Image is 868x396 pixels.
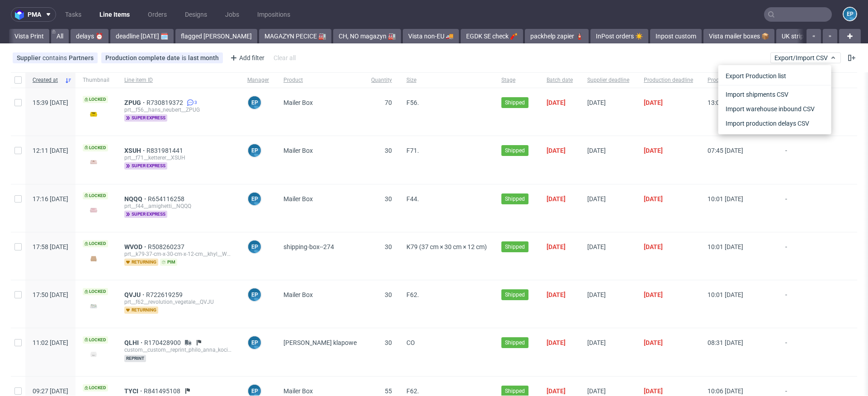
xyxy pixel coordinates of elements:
[146,99,185,106] a: R730819372
[124,259,158,266] span: returning
[33,147,68,154] span: 12:11 [DATE]
[124,387,144,395] a: TYCI
[17,54,42,61] span: Supplier
[708,387,743,395] span: 10:06 [DATE]
[333,29,401,43] a: CH, NO magazyn 🏭
[644,195,663,203] span: [DATE]
[124,243,148,250] a: WVOD
[124,114,167,122] span: super express
[83,240,108,247] span: Locked
[124,291,146,298] a: QVJU
[148,195,186,203] a: R654116258
[51,29,69,43] a: All
[33,387,68,395] span: 09:27 [DATE]
[252,7,296,22] a: Impositions
[248,193,261,205] figcaption: EP
[83,252,104,264] img: version_two_editor_design.png
[644,76,693,84] span: Production deadline
[505,99,525,107] span: Shipped
[11,7,56,22] button: pma
[71,29,108,43] a: delays ⏰
[708,195,743,203] span: 10:01 [DATE]
[708,339,743,346] span: 08:31 [DATE]
[547,387,566,395] span: [DATE]
[385,291,392,298] span: 30
[385,99,392,106] span: 70
[644,99,663,106] span: [DATE]
[776,29,830,43] a: UK strip bug 👹
[124,162,167,170] span: super express
[226,51,266,65] div: Add filter
[83,204,104,216] img: version_two_editor_design
[247,76,269,84] span: Manager
[283,99,313,106] span: Mailer Box
[708,147,743,154] span: 07:45 [DATE]
[587,76,629,84] span: Supplier deadline
[160,259,177,266] span: pim
[385,387,392,395] span: 55
[283,195,313,203] span: Mailer Box
[83,156,104,168] img: version_two_editor_design.png
[33,99,68,106] span: 15:39 [DATE]
[146,147,185,154] a: R831981441
[194,99,197,106] span: 3
[283,339,357,346] span: [PERSON_NAME] klapowe
[406,387,419,395] span: F62.
[83,336,108,344] span: Locked
[505,243,525,251] span: Shipped
[505,387,525,395] span: Shipped
[650,29,702,43] a: Inpost custom
[146,291,184,298] a: R722619259
[644,291,663,298] span: [DATE]
[83,300,104,312] img: version_two_editor_design
[124,250,233,258] div: prt__k79-37-cm-x-30-cm-x-12-cm__khyl__WVOD
[406,76,487,84] span: Size
[722,87,828,102] a: Import shipments CSV
[9,29,49,43] a: Vista Print
[144,339,183,346] span: R170428900
[144,387,182,395] a: R841495108
[124,147,146,154] a: XSUH
[371,76,392,84] span: Quantity
[124,203,233,210] div: prt__f44__amighetti__NQQQ
[406,99,419,106] span: F56.
[547,243,566,250] span: [DATE]
[83,76,110,84] span: Thumbnail
[505,146,525,155] span: Shipped
[505,291,525,299] span: Shipped
[124,195,148,203] span: NQQQ
[644,387,663,395] span: [DATE]
[283,387,313,395] span: Mailer Box
[547,147,566,154] span: [DATE]
[105,54,182,61] span: Production complete date
[525,29,589,43] a: packhelp zapier 🧯
[403,29,459,43] a: Vista non-EU 🚚
[406,339,415,346] span: CO
[587,291,606,298] span: [DATE]
[722,102,828,116] a: Import warehouse inbound CSV
[124,298,233,306] div: prt__f62__revolution_vegetale__QVJU
[124,339,144,346] span: QLHI
[83,108,104,120] img: version_two_editor_design
[590,29,648,43] a: InPost orders ☀️
[385,195,392,203] span: 30
[501,76,532,84] span: Stage
[844,8,856,20] figcaption: EP
[124,99,146,106] a: ZPUG
[124,355,146,362] span: reprint
[406,195,419,203] span: F44.
[33,291,68,298] span: 17:50 [DATE]
[785,243,816,269] span: -
[722,69,828,83] div: Export Production list
[406,147,419,154] span: F71.
[83,384,108,391] span: Locked
[406,291,419,298] span: F62.
[505,195,525,203] span: Shipped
